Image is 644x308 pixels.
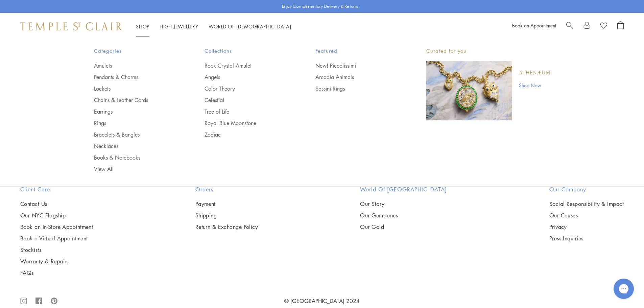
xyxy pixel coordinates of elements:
[549,223,624,231] a: Privacy
[284,297,360,305] a: © [GEOGRAPHIC_DATA] 2024
[205,47,288,55] span: Collections
[195,185,258,193] h2: Orders
[20,235,93,242] a: Book a Virtual Appointment
[205,108,288,115] a: Tree of Life
[205,119,288,127] a: Royal Blue Moonstone
[94,73,178,81] a: Pendants & Charms
[360,200,447,208] a: Our Story
[519,69,550,77] a: Athenæum
[205,62,288,69] a: Rock Crystal Amulet
[20,246,93,254] a: Stockists
[360,185,447,193] h2: World of [GEOGRAPHIC_DATA]
[20,269,93,277] a: FAQs
[94,154,178,161] a: Books & Notebooks
[136,23,149,30] a: ShopShop
[205,85,288,92] a: Color Theory
[549,212,624,219] a: Our Causes
[549,185,624,193] h2: Our Company
[195,200,258,208] a: Payment
[205,131,288,138] a: Zodiac
[315,85,399,92] a: Sassini Rings
[94,165,178,173] a: View All
[519,81,550,89] a: Shop Now
[549,235,624,242] a: Press Inquiries
[549,200,624,208] a: Social Responsibility & Impact
[360,212,447,219] a: Our Gemstones
[600,21,607,31] a: View Wishlist
[205,73,288,81] a: Angels
[136,22,291,31] nav: Main navigation
[360,223,447,231] a: Our Gold
[315,73,399,81] a: Arcadia Animals
[315,62,399,69] a: New! Piccolissimi
[20,200,93,208] a: Contact Us
[315,47,399,55] span: Featured
[20,258,93,265] a: Warranty & Repairs
[94,108,178,115] a: Earrings
[94,142,178,150] a: Necklaces
[94,62,178,69] a: Amulets
[195,212,258,219] a: Shipping
[610,276,637,301] iframe: Gorgias live chat messenger
[617,21,624,31] a: Open Shopping Bag
[94,96,178,104] a: Chains & Leather Cords
[20,185,93,193] h2: Client Care
[94,119,178,127] a: Rings
[209,23,291,30] a: World of [DEMOGRAPHIC_DATA]World of [DEMOGRAPHIC_DATA]
[282,3,359,10] p: Enjoy Complimentary Delivery & Returns
[94,85,178,92] a: Lockets
[195,223,258,231] a: Return & Exchange Policy
[20,223,93,231] a: Book an In-Store Appointment
[160,23,198,30] a: High JewelleryHigh Jewellery
[205,96,288,104] a: Celestial
[20,22,122,30] img: Temple St. Clair
[426,47,550,55] p: Curated for you
[94,47,178,55] span: Categories
[512,22,556,29] a: Book an Appointment
[20,212,93,219] a: Our NYC Flagship
[94,131,178,138] a: Bracelets & Bangles
[566,21,573,31] a: Search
